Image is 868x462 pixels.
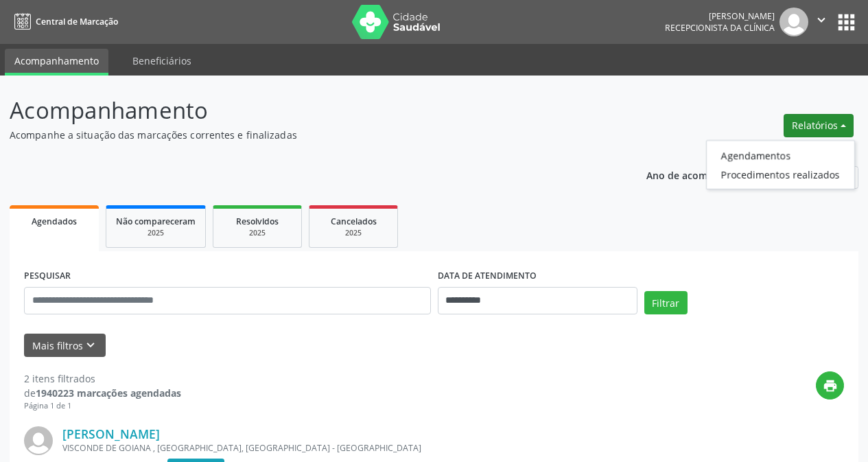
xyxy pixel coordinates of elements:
button: apps [834,10,858,34]
div: 2 itens filtrados [24,371,181,386]
a: Beneficiários [123,49,201,73]
button: Mais filtroskeyboard_arrow_down [24,334,106,358]
div: 2025 [319,228,388,238]
i:  [814,12,829,27]
p: Acompanhe a situação das marcações correntes e finalizadas [10,128,604,142]
label: PESQUISAR [24,266,71,287]
a: Acompanhamento [5,49,108,76]
button: Relatórios [784,114,854,137]
div: [PERSON_NAME] [665,10,775,22]
div: 2025 [116,228,196,238]
p: Ano de acompanhamento [646,166,768,183]
span: Recepcionista da clínica [665,22,775,34]
a: Procedimentos realizados [707,165,854,184]
div: VISCONDE DE GOIANA , [GEOGRAPHIC_DATA], [GEOGRAPHIC_DATA] - [GEOGRAPHIC_DATA] [62,442,638,454]
p: Acompanhamento [10,93,604,128]
span: Central de Marcação [36,16,118,27]
button: Filtrar [644,291,688,314]
div: 2025 [223,228,292,238]
div: de [24,386,181,400]
strong: 1940223 marcações agendadas [36,386,181,400]
div: Página 1 de 1 [24,400,181,412]
span: Agendados [32,216,77,227]
a: Agendamentos [707,146,854,165]
a: Central de Marcação [10,10,118,33]
img: img [779,8,808,36]
span: Resolvidos [236,216,279,227]
a: [PERSON_NAME] [62,426,160,441]
button: print [816,371,844,400]
i: print [823,378,838,393]
span: Não compareceram [116,216,196,227]
label: DATA DE ATENDIMENTO [438,266,537,287]
button:  [808,8,834,36]
ul: Relatórios [706,140,855,189]
i: keyboard_arrow_down [83,338,98,353]
span: Cancelados [331,216,377,227]
img: img [24,426,53,455]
